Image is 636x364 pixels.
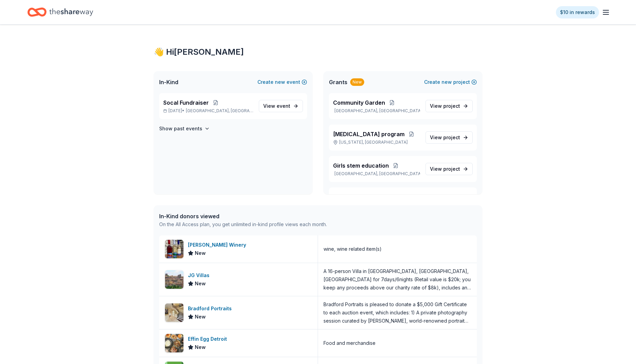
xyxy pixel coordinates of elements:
[333,108,420,114] p: [GEOGRAPHIC_DATA], [GEOGRAPHIC_DATA]
[188,271,212,279] div: JG Villas
[159,78,178,86] span: In-Kind
[442,78,452,86] span: new
[323,300,471,325] div: Bradford Portraits is pleased to donate a $5,000 Gift Certificate to each auction event, which in...
[259,100,303,112] a: View event
[443,134,460,140] span: project
[159,220,327,229] div: On the All Access plan, you get unlimited in-kind profile views each month.
[159,125,202,133] h4: Show past events
[333,161,389,170] span: Girls stem education
[333,171,420,177] p: [GEOGRAPHIC_DATA], [GEOGRAPHIC_DATA]
[257,78,307,86] button: Createnewevent
[277,103,290,109] span: event
[425,163,473,175] a: View project
[350,78,364,86] div: New
[263,102,290,110] span: View
[159,125,210,133] button: Show past events
[163,99,209,107] span: Socal Fundraiser
[188,304,234,313] div: Bradford Portraits
[333,99,385,107] span: Community Garden
[275,78,285,86] span: new
[159,212,327,220] div: In-Kind donors viewed
[163,108,253,114] p: [DATE] •
[165,240,183,258] img: Image for Fulkerson Winery
[154,47,482,57] div: 👋 Hi [PERSON_NAME]
[188,335,230,343] div: Effin Egg Detroit
[425,131,473,144] a: View project
[186,108,253,114] span: [GEOGRAPHIC_DATA], [GEOGRAPHIC_DATA]
[430,102,460,110] span: View
[443,166,460,172] span: project
[556,6,599,18] a: $10 in rewards
[333,140,420,145] p: [US_STATE], [GEOGRAPHIC_DATA]
[430,165,460,173] span: View
[195,343,206,351] span: New
[27,4,93,20] a: Home
[333,193,391,201] span: After school program
[165,334,183,352] img: Image for Effin Egg Detroit
[323,267,471,292] div: A 16-person Villa in [GEOGRAPHIC_DATA], [GEOGRAPHIC_DATA], [GEOGRAPHIC_DATA] for 7days/6nights (R...
[165,303,183,322] img: Image for Bradford Portraits
[323,339,376,347] div: Food and merchandise
[329,78,347,86] span: Grants
[195,279,206,288] span: New
[425,100,473,112] a: View project
[443,103,460,109] span: project
[430,133,460,142] span: View
[195,313,206,321] span: New
[195,249,206,257] span: New
[165,270,183,289] img: Image for JG Villas
[323,245,382,253] div: wine, wine related item(s)
[333,130,405,138] span: [MEDICAL_DATA] program
[424,78,477,86] button: Createnewproject
[188,241,249,249] div: [PERSON_NAME] Winery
